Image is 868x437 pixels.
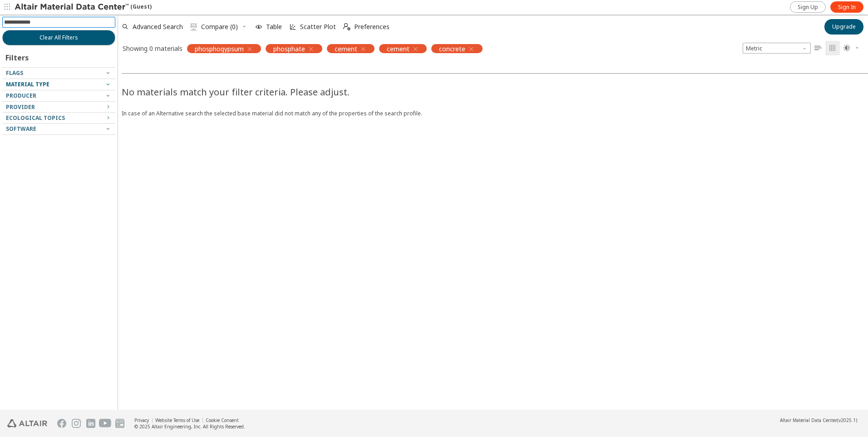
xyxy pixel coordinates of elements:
span: concrete [439,45,465,53]
span: phosphate [273,45,305,53]
a: Sign Up [790,1,826,13]
img: Altair Engineering [7,419,47,427]
span: Table [266,24,282,30]
i:  [343,23,350,30]
div: (Guest) [15,3,152,12]
span: Ecological Topics [6,114,65,122]
a: Website Terms of Use [155,417,199,423]
span: Provider [6,103,35,111]
i:  [190,23,197,30]
span: cement [387,45,409,53]
button: Theme [840,41,863,55]
span: Metric [743,43,811,54]
span: Sign In [838,4,856,11]
span: Altair Material Data Center [780,417,837,423]
button: Material Type [2,79,115,90]
span: Flags [6,69,23,77]
span: Clear All Filters [39,34,78,41]
div: Showing 0 materials [123,44,182,53]
i:  [843,45,851,52]
a: Privacy [134,417,149,423]
button: Flags [2,68,115,79]
i:  [814,45,822,52]
div: © 2025 Altair Engineering, Inc. All Rights Reserved. [134,423,245,430]
button: Clear All Filters [2,30,115,45]
a: Cookie Consent [206,417,239,423]
button: Ecological Topics [2,113,115,124]
a: Sign In [830,1,863,13]
button: Tile View [825,41,840,55]
button: Provider [2,102,115,113]
button: Software [2,124,115,134]
div: (v2025.1) [780,417,857,423]
img: Altair Material Data Center [15,3,130,12]
span: cement [335,45,357,53]
div: Filters [2,45,33,67]
span: Preferences [354,24,390,30]
span: Scatter Plot [300,24,336,30]
span: Producer [6,92,36,99]
button: Producer [2,90,115,101]
span: Software [6,125,36,133]
span: phosphogypsum [195,45,244,53]
span: Sign Up [798,4,818,11]
span: Advanced Search [133,24,183,30]
div: Unit System [743,43,811,54]
span: Compare (0) [201,24,238,30]
span: Upgrade [832,23,856,30]
button: Upgrade [824,19,863,35]
button: Table View [811,41,825,55]
i:  [829,45,836,52]
span: Material Type [6,80,49,88]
